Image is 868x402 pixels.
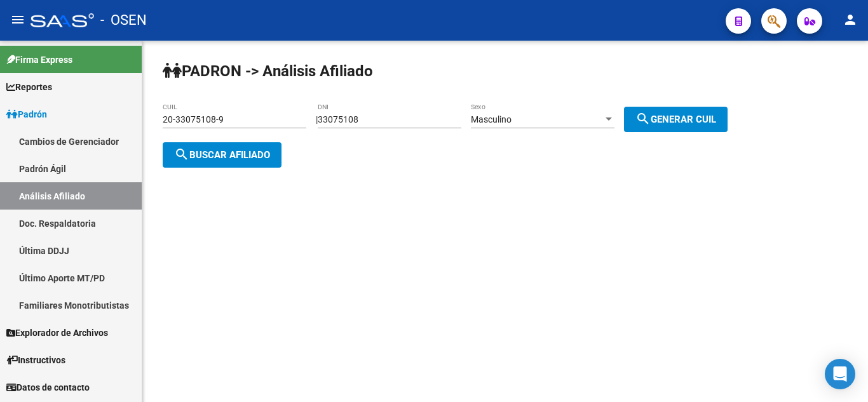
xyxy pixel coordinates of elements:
span: Datos de contacto [6,380,90,394]
span: Buscar afiliado [174,149,270,161]
div: | [316,114,737,124]
button: Buscar afiliado [163,142,281,168]
span: Generar CUIL [635,114,716,125]
mat-icon: search [174,147,189,162]
mat-icon: person [843,12,858,27]
div: Open Intercom Messenger [825,359,855,389]
span: Padrón [6,107,47,121]
span: - OSEN [100,6,147,34]
strong: PADRON -> Análisis Afiliado [163,62,373,80]
span: Firma Express [6,53,72,67]
button: Generar CUIL [624,107,728,132]
span: Instructivos [6,353,65,367]
span: Reportes [6,80,52,94]
mat-icon: menu [10,12,25,27]
mat-icon: search [635,111,651,126]
span: Masculino [471,114,512,124]
span: Explorador de Archivos [6,326,108,340]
